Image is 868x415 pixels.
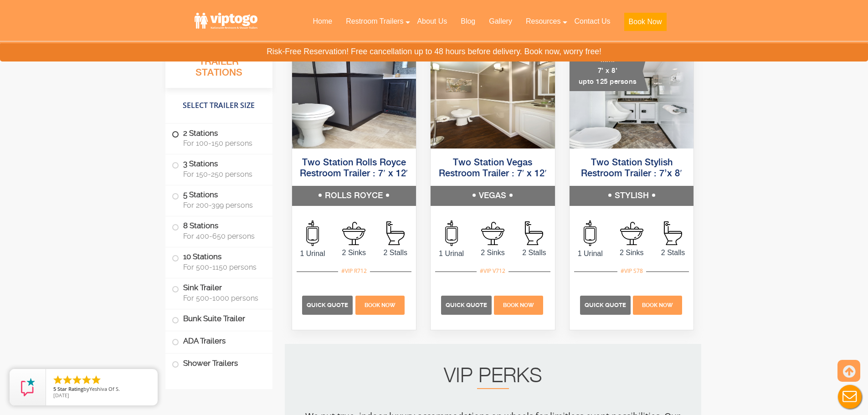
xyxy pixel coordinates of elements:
span: 2 Sinks [333,247,375,258]
label: Shower Trailers [172,354,266,373]
img: an icon of sink [342,222,365,245]
a: Blog [454,11,482,31]
h4: Select Trailer Size [165,92,272,118]
label: 2 Stations [172,123,266,152]
label: 8 Stations [172,216,266,245]
img: an icon of stall [525,221,543,245]
span: 2 Stalls [652,247,694,258]
label: 5 Stations [172,185,266,214]
a: Home [306,11,339,31]
span: 2 Stalls [514,247,555,258]
a: Quick Quote [441,301,493,309]
img: an icon of urinal [306,220,319,246]
span: Yeshiva Of S. [89,385,120,392]
div: #VIP V712 [477,265,508,277]
img: an icon of stall [664,221,682,245]
span: 2 Stalls [375,247,416,258]
span: For 150-250 persons [183,170,262,179]
span: Star Rating [57,385,83,392]
li:  [81,374,92,385]
span: For 100-150 persons [183,139,262,148]
a: Quick Quote [302,301,354,309]
h5: VEGAS [431,186,555,206]
img: an icon of urinal [584,220,596,246]
span: Quick Quote [446,302,487,308]
span: Book Now [503,302,534,308]
a: Two Station Rolls Royce Restroom Trailer : 7′ x 12′ [300,158,408,179]
span: For 400-650 persons [183,231,262,240]
div: Mini 7' x 8' upto 125 persons [570,51,648,91]
span: For 500-1000 persons [183,293,262,302]
label: 3 Stations [172,154,266,183]
a: Book Now [354,301,406,309]
span: [DATE] [53,392,69,399]
span: Quick Quote [307,302,348,308]
a: Two Station Stylish Restroom Trailer : 7’x 8′ [581,158,682,179]
img: A mini restroom trailer with two separate stations and separate doors for males and females [570,44,694,149]
a: About Us [410,11,454,31]
img: Review Rating [19,378,37,396]
span: 2 Sinks [611,247,652,258]
a: Book Now [493,301,544,309]
li:  [52,374,63,385]
span: For 200-399 persons [183,201,262,210]
img: an icon of stall [386,221,405,245]
span: For 500-1150 persons [183,262,262,271]
img: an icon of urinal [445,220,458,246]
a: Quick Quote [580,301,632,309]
li:  [62,374,73,385]
span: Quick Quote [585,302,626,308]
h5: ROLLS ROYCE [292,186,416,206]
h2: VIP PERKS [303,367,683,389]
label: 10 Stations [172,247,266,275]
label: Sink Trailer [172,278,266,306]
button: Live Chat [832,379,868,415]
h3: All Restroom Trailer Stations [165,43,272,87]
span: 1 Urinal [292,248,334,259]
span: 1 Urinal [570,248,611,259]
a: Restroom Trailers [339,11,410,31]
a: Book Now [632,301,683,309]
img: Side view of two station restroom trailer with separate doors for males and females [292,44,416,149]
a: Resources [519,11,567,31]
li:  [72,374,82,385]
a: Contact Us [567,11,617,31]
label: ADA Trailers [172,331,266,351]
span: 2 Sinks [472,247,514,258]
h5: STYLISH [570,186,694,206]
li:  [91,374,102,385]
span: Book Now [642,302,673,308]
label: Bunk Suite Trailer [172,309,266,328]
a: Book Now [617,11,673,36]
a: Two Station Vegas Restroom Trailer : 7′ x 12′ [439,158,547,179]
img: an icon of sink [620,222,643,245]
img: Side view of two station restroom trailer with separate doors for males and females [431,44,555,149]
span: by [53,386,150,393]
div: #VIP R712 [338,265,370,277]
div: #VIP S78 [617,265,646,277]
button: Book Now [624,13,667,31]
span: Book Now [365,302,395,308]
span: 5 [53,385,56,392]
img: an icon of sink [481,222,504,245]
a: Gallery [482,11,519,31]
span: 1 Urinal [431,248,472,259]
